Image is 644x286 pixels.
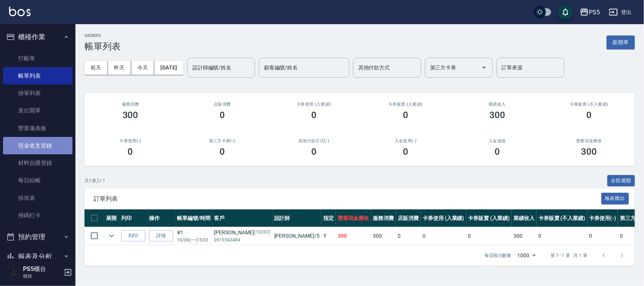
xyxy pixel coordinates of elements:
h2: ORDERS [85,33,121,38]
button: 列印 [121,230,145,242]
button: PS5 [577,5,603,20]
th: 指定 [321,209,336,227]
th: 店販消費 [396,209,421,227]
a: 現金收支登錄 [3,137,72,154]
h3: 0 [311,146,317,157]
a: 座位開單 [3,102,72,119]
button: 報表匯出 [601,193,629,205]
td: 0 [466,227,512,245]
th: 卡券使用(-) [587,209,618,227]
a: 新開單 [607,38,635,46]
button: 新開單 [607,35,635,49]
div: 1000 [515,245,539,266]
button: 前天 [85,61,108,75]
th: 卡券販賣 (不入業績) [536,209,587,227]
img: Logo [9,7,31,16]
td: 300 [371,227,396,245]
h2: 營業現金應收 [552,138,626,143]
button: 全部展開 [607,175,635,187]
td: #1 [175,227,212,245]
td: 0 [421,227,466,245]
th: 設計師 [272,209,321,227]
div: PS5 [589,8,600,17]
button: [DATE] [154,61,183,75]
p: 第 1–1 筆 共 1 筆 [551,252,587,259]
h5: PS5櫃台 [23,265,61,273]
h3: 300 [581,146,597,157]
h2: 卡券使用(-) [94,138,167,143]
button: save [558,5,573,20]
a: 打帳單 [3,50,72,67]
p: 每頁顯示數量 [484,252,512,259]
th: 客戶 [212,209,272,227]
button: 櫃檯作業 [3,27,72,47]
span: 訂單列表 [94,195,601,203]
td: 300 [512,227,536,245]
p: 櫃檯 [23,273,61,280]
th: 卡券販賣 (入業績) [466,209,512,227]
h2: 店販消費 [185,102,259,107]
h2: 第三方卡券(-) [185,138,259,143]
a: 材料自購登錄 [3,154,72,172]
h3: 服務消費 [94,102,167,107]
th: 展開 [104,209,119,227]
h2: 業績收入 [461,102,534,107]
h3: 0 [311,110,317,120]
h3: 帳單列表 [85,41,121,52]
button: expand row [106,230,117,241]
button: 預約管理 [3,227,72,247]
th: 營業現金應收 [336,209,371,227]
a: 詳情 [149,230,173,242]
h3: 0 [220,110,225,120]
h3: 0 [128,146,133,157]
th: 業績收入 [512,209,536,227]
th: 服務消費 [371,209,396,227]
td: 0 [587,227,618,245]
p: (10292) [254,229,271,237]
h3: 0 [220,146,225,157]
a: 排班表 [3,189,72,207]
a: 帳單列表 [3,67,72,85]
button: 登出 [606,5,635,19]
td: [PERSON_NAME] /5 [272,227,321,245]
a: 報表匯出 [601,195,629,202]
button: 報表及分析 [3,247,72,266]
th: 列印 [119,209,147,227]
th: 帳單編號/時間 [175,209,212,227]
img: Person [6,265,21,280]
h2: 卡券販賣 (不入業績) [552,102,626,107]
button: Open [478,62,490,74]
th: 操作 [147,209,175,227]
td: Y [321,227,336,245]
h2: 其他付款方式(-) [277,138,350,143]
h2: 卡券使用 (入業績) [277,102,350,107]
p: 0919343484 [214,237,271,243]
div: [PERSON_NAME] [214,229,271,237]
td: 0 [536,227,587,245]
h2: 入金使用(-) [369,138,442,143]
a: 掛單列表 [3,85,72,102]
a: 營業儀表板 [3,120,72,137]
h3: 0 [495,146,500,157]
button: 今天 [131,61,155,75]
p: 10/06 (一) 15:02 [177,237,211,243]
td: 0 [396,227,421,245]
a: 每日結帳 [3,172,72,189]
td: 300 [336,227,371,245]
th: 卡券使用 (入業績) [421,209,466,227]
h2: 卡券販賣 (入業績) [369,102,442,107]
a: 掃碼打卡 [3,207,72,224]
p: 共 1 筆, 1 / 1 [85,177,105,184]
button: 昨天 [108,61,131,75]
h2: 入金儲值 [461,138,534,143]
h3: 0 [403,146,408,157]
h3: 0 [403,110,408,120]
h3: 300 [123,110,138,120]
h3: 0 [586,110,592,120]
h3: 300 [489,110,505,120]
